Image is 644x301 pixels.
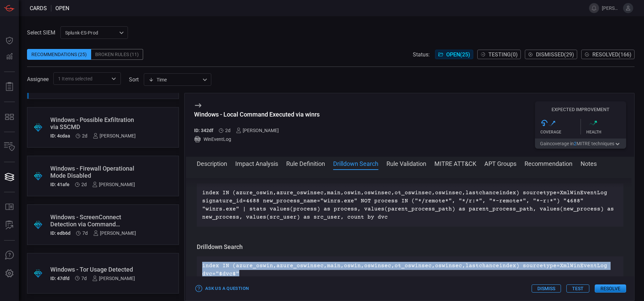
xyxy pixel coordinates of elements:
[413,51,430,58] span: Status:
[1,169,18,185] button: Cards
[477,50,521,59] button: Testing(0)
[566,284,589,293] button: Test
[236,128,279,133] div: [PERSON_NAME]
[536,51,574,58] span: Dismissed ( 29 )
[50,165,135,179] div: Windows - Firewall Operational Mode Disabled
[129,76,139,83] label: sort
[27,29,55,36] label: Select SIEM
[595,284,626,293] button: Resolve
[225,128,231,133] span: Sep 14, 2025 10:49 AM
[81,276,87,281] span: Sep 09, 2025 2:13 PM
[93,230,136,236] div: [PERSON_NAME]
[194,111,320,118] div: Windows - Local Command Executed via winrs
[65,29,117,36] p: Splunk-ES-Prod
[1,109,18,125] button: MITRE - Detection Posture
[581,50,635,59] button: Resolved(166)
[286,159,325,167] button: Rule Definition
[386,159,426,167] button: Rule Validation
[92,276,135,281] div: [PERSON_NAME]
[602,5,620,11] span: [PERSON_NAME].[PERSON_NAME]
[27,76,49,82] span: Assignee
[194,128,213,133] h5: ID: 342df
[50,230,71,236] h5: ID: edb6d
[50,276,70,281] h5: ID: 47dfd
[81,182,87,187] span: Sep 14, 2025 10:47 AM
[435,50,473,59] button: Open(25)
[109,74,118,83] button: Open
[446,51,470,58] span: Open ( 25 )
[574,141,576,146] span: 2
[1,199,18,215] button: Rule Catalog
[525,159,572,167] button: Recommendation
[194,283,250,294] button: Ask Us a Question
[50,182,70,187] h5: ID: 41afe
[92,182,135,187] div: [PERSON_NAME]
[82,230,88,236] span: Sep 09, 2025 2:15 PM
[50,266,135,273] div: Windows - Tor Usage Detected
[235,159,278,167] button: Impact Analysis
[58,75,92,82] span: 1 Items selected
[1,79,18,95] button: Reports
[55,5,69,11] span: open
[1,266,18,282] button: Preferences
[1,247,18,264] button: Ask Us A Question
[1,139,18,155] button: Inventory
[50,116,136,130] div: Windows - Possible Exfiltration via S5CMD
[484,159,516,167] button: APT Groups
[488,51,518,58] span: Testing ( 0 )
[202,262,618,278] p: index IN (azure_oswin,azure_oswinsec,main,oswin,oswinsec,ot_oswinsec,oswinsec,lastchanceindex) so...
[93,133,136,139] div: [PERSON_NAME]
[149,76,200,83] div: Time
[197,159,227,167] button: Description
[540,130,581,134] div: Coverage
[91,49,143,60] div: Broken Rules (11)
[82,133,87,139] span: Sep 14, 2025 10:47 AM
[27,49,91,60] div: Recommendations (25)
[434,159,476,167] button: MITRE ATT&CK
[197,243,623,251] h3: Drilldown Search
[535,139,626,149] button: Gaincoverage in2MITRE techniques
[1,49,18,65] button: Detections
[532,284,561,293] button: Dismiss
[525,50,577,59] button: Dismissed(29)
[581,159,597,167] button: Notes
[1,32,18,49] button: Dashboard
[586,130,626,134] div: Health
[333,159,378,167] button: Drilldown Search
[1,217,18,233] button: ALERT ANALYSIS
[30,5,47,11] span: Cards
[50,214,136,228] div: Windows - ScreenConnect Detection via Command Parameters
[592,51,632,58] span: Resolved ( 166 )
[50,133,70,139] h5: ID: 4cdaa
[202,189,618,221] p: index IN (azure_oswin,azure_oswinsec,main,oswin,oswinsec,ot_oswinsec,oswinsec,lastchanceindex) so...
[535,107,626,112] h5: Expected Improvement
[194,136,320,143] div: WinEventLog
